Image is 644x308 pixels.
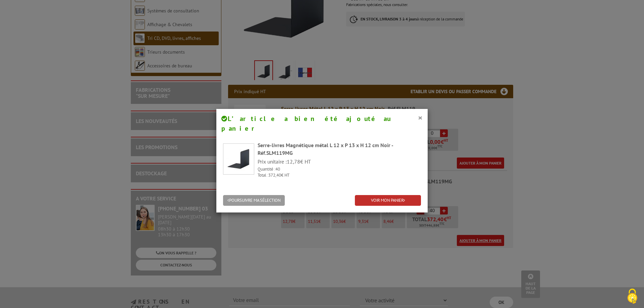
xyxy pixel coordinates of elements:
[258,149,293,156] span: Réf.SLM119MG
[287,158,300,165] span: 12,78
[268,172,281,178] span: 372,40
[418,113,423,122] button: ×
[221,114,423,133] h4: L’article a bien été ajouté au panier
[624,288,641,305] img: Cookies (fenêtre modale)
[275,166,280,172] span: 40
[258,141,421,157] div: Serre-livres Magnétique métal L 12 x P 13 x H 12 cm Noir -
[258,172,421,179] p: Total : € HT
[258,158,421,166] p: Prix unitaire : € HT
[355,195,421,206] a: VOIR MON PANIER
[258,166,421,173] p: Quantité :
[223,195,285,206] button: POURSUIVRE MA SÉLECTION
[621,285,644,308] button: Cookies (fenêtre modale)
